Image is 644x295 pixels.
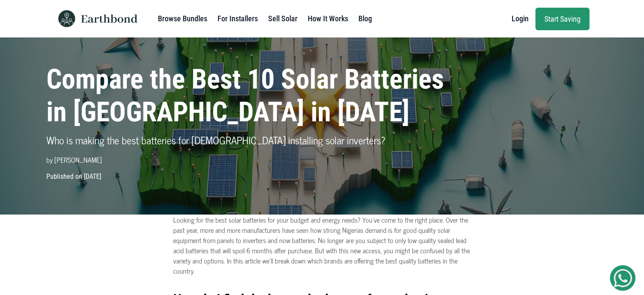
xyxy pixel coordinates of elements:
[46,155,458,165] p: by [PERSON_NAME]
[218,10,258,27] a: For Installers
[158,10,207,27] a: Browse Bundles
[81,14,137,23] img: Earthbond text logo
[614,269,632,287] img: Get Started On Earthbond Via Whatsapp
[173,215,471,276] p: Looking for the best solar batteries for your budget and energy needs? You've come to the right p...
[46,63,458,129] h1: Compare the Best 10 Solar Batteries in [GEOGRAPHIC_DATA] in [DATE]
[268,10,298,27] a: Sell Solar
[55,3,137,34] a: Earthbond icon logo Earthbond text logo
[535,8,590,30] a: Start Saving
[55,10,79,27] img: Earthbond icon logo
[358,10,372,27] a: Blog
[41,172,603,182] p: Published on [DATE]
[46,132,458,148] p: Who is making the best batteries for [DEMOGRAPHIC_DATA] installing solar inverters?
[308,10,348,27] a: How It Works
[512,10,529,27] a: Login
